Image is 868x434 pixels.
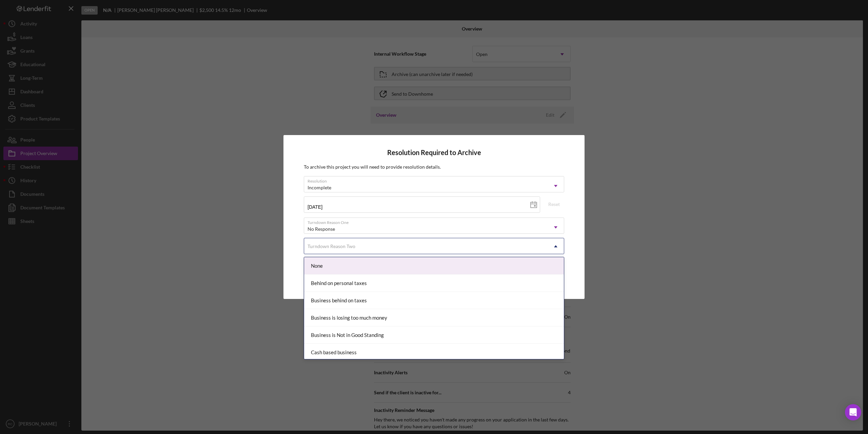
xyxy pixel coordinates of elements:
p: To archive this project you will need to provide resolution details. [304,163,564,171]
div: Business is Not in Good Standing [304,326,564,344]
div: Business behind on taxes [304,292,564,309]
div: Open Intercom Messenger [845,404,861,420]
button: Reset [544,199,564,209]
div: Cash based business [304,344,564,361]
div: No Response [308,226,335,232]
div: None [304,257,564,275]
h4: Resolution Required to Archive [304,149,564,156]
div: Turndown Reason Two [308,244,355,249]
div: Incomplete [308,185,331,190]
div: Behind on personal taxes [304,275,564,292]
div: Business is losing too much money [304,309,564,326]
div: Reset [548,199,560,209]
